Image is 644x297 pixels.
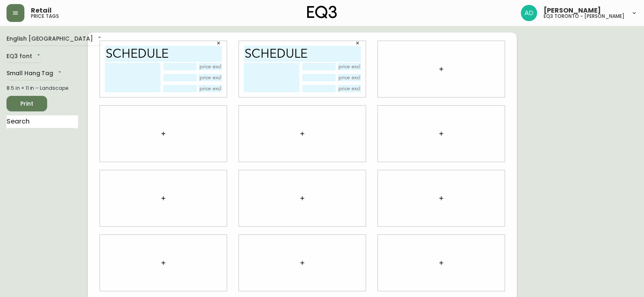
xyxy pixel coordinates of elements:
img: 5042b7eed22bbf7d2bc86013784b9872 [521,5,537,21]
span: Print [13,99,41,109]
div: 8.5 in × 11 in – Landscape [7,85,78,92]
div: English [GEOGRAPHIC_DATA] [7,33,103,46]
div: EQ3 font [7,50,42,63]
h5: eq3 toronto - [PERSON_NAME] [544,14,624,19]
input: Search [7,115,78,128]
h5: price tags [31,14,59,19]
span: Retail [31,7,52,14]
img: logo [307,6,337,19]
input: price excluding $ [338,85,361,92]
input: price excluding $ [199,85,222,92]
button: Print [7,96,47,111]
input: price excluding $ [199,74,222,81]
input: price excluding $ [338,63,361,70]
span: [PERSON_NAME] [544,7,601,14]
input: price excluding $ [338,74,361,81]
div: Small Hang Tag [7,67,63,80]
input: price excluding $ [199,63,222,70]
